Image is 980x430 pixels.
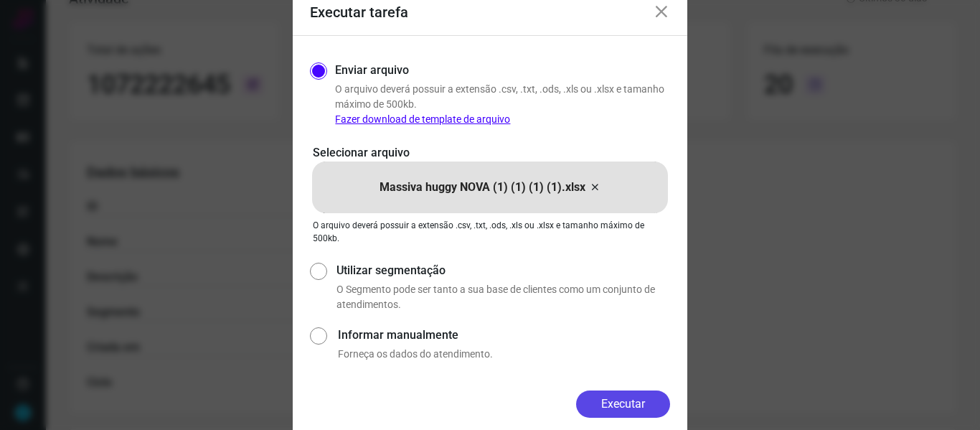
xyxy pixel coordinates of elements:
label: Utilizar segmentação [336,262,670,279]
p: O arquivo deverá possuir a extensão .csv, .txt, .ods, .xls ou .xlsx e tamanho máximo de 500kb. [313,219,667,245]
p: Massiva huggy NOVA (1) (1) (1) (1).xlsx [380,179,585,196]
button: Executar [576,391,670,418]
p: O arquivo deverá possuir a extensão .csv, .txt, .ods, .xls ou .xlsx e tamanho máximo de 500kb. [335,82,670,127]
h3: Executar tarefa [310,4,408,21]
label: Informar manualmente [338,327,670,344]
p: Forneça os dados do atendimento. [338,347,670,362]
p: O Segmento pode ser tanto a sua base de clientes como um conjunto de atendimentos. [336,282,670,312]
a: Fazer download de template de arquivo [335,113,510,125]
p: Selecionar arquivo [313,144,667,162]
label: Enviar arquivo [335,62,409,79]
